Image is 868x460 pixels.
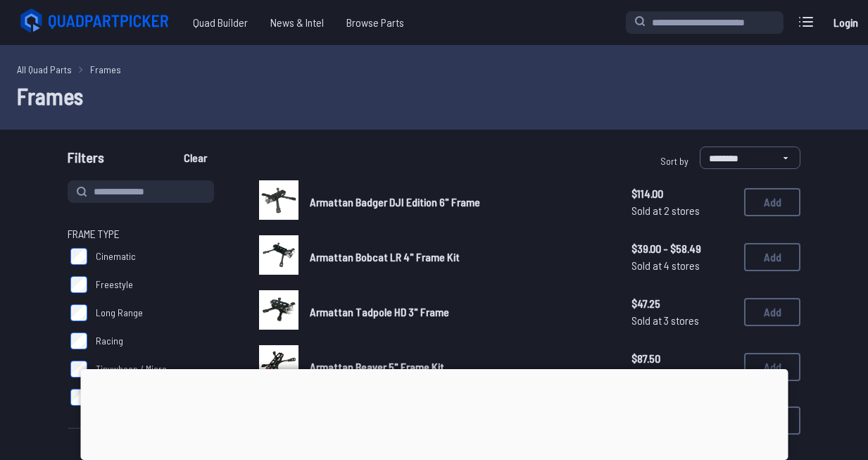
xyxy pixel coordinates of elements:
a: Browse Parts [335,8,415,37]
a: image [259,180,298,224]
span: Freestyle [96,278,133,292]
button: Add [744,353,800,381]
select: Sort by [700,147,800,169]
a: image [259,290,298,334]
span: Armattan Badger DJI Edition 6" Frame [310,195,480,209]
span: Cinematic [96,249,136,263]
a: Quad Builder [182,8,259,37]
a: Login [829,8,862,37]
span: Sold at 4 stores [631,367,733,384]
img: image [259,290,298,330]
input: Tinywhoop / Micro [70,361,87,378]
span: Long Range [96,306,143,320]
a: News & Intel [259,8,335,37]
img: image [259,180,298,220]
img: image [259,345,298,385]
span: Sold at 3 stores [631,312,733,329]
span: Armattan Beaver 5" Frame Kit [310,360,444,373]
iframe: Advertisement [80,369,788,456]
span: $87.50 [631,350,733,367]
span: $114.00 [631,185,733,202]
a: Armattan Tadpole HD 3" Frame [310,304,609,321]
a: image [259,235,298,279]
input: Racing [70,332,87,349]
input: Long Range [70,304,87,321]
input: Freestyle [70,276,87,293]
input: Cinematic [70,248,87,265]
button: Clear [172,147,219,169]
button: Add [744,298,800,326]
input: Ultra-light [70,389,87,406]
span: Sold at 2 stores [631,202,733,219]
a: All Quad Parts [17,62,72,77]
span: Armattan Bobcat LR 4" Frame Kit [310,250,460,263]
img: image [259,235,298,275]
a: Armattan Badger DJI Edition 6" Frame [310,194,609,211]
a: Armattan Bobcat LR 4" Frame Kit [310,249,609,266]
button: Add [744,243,800,271]
span: $47.25 [631,295,733,312]
span: $39.00 - $58.49 [631,240,733,257]
span: Sort by [660,155,688,167]
h1: Frames [17,79,851,113]
span: Filters [68,147,104,175]
span: Racing [96,334,123,348]
span: Armattan Tadpole HD 3" Frame [310,305,449,318]
span: Frame Type [68,225,120,242]
a: image [259,345,298,389]
span: Tinywhoop / Micro [96,362,167,376]
span: Sold at 4 stores [631,257,733,274]
button: Add [744,188,800,216]
a: Frames [90,62,121,77]
a: Armattan Beaver 5" Frame Kit [310,359,609,375]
